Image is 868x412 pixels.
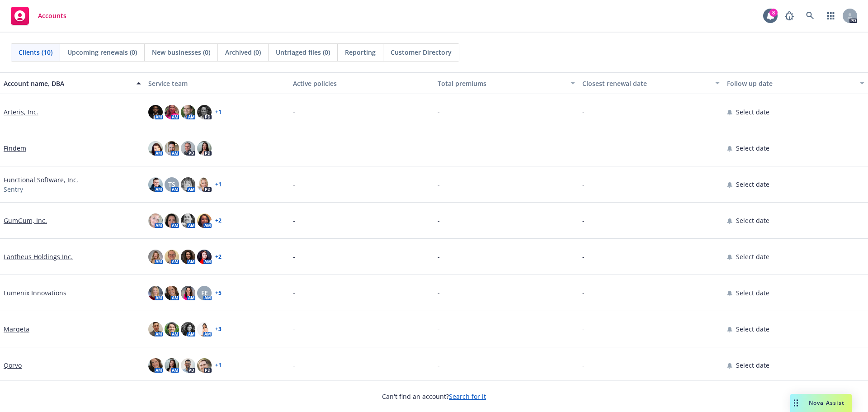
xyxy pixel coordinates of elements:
span: - [293,360,295,370]
button: Closest renewal date [579,72,723,94]
span: - [293,252,295,261]
button: Service team [145,72,289,94]
img: photo [197,358,212,373]
img: photo [165,250,179,264]
span: - [582,216,585,225]
span: - [438,360,440,370]
img: photo [148,250,163,264]
span: - [438,180,440,189]
button: Nova Assist [790,394,852,412]
a: Report a Bug [780,7,798,25]
img: photo [181,141,195,156]
img: photo [197,250,212,264]
button: Follow up date [723,72,868,94]
span: - [293,324,295,334]
a: + 2 [215,254,222,260]
span: Select date [736,360,769,370]
span: FE [201,288,208,298]
div: Total premiums [438,79,565,88]
a: Search [801,7,819,25]
img: photo [165,358,179,373]
img: photo [165,141,179,156]
img: photo [181,322,195,336]
img: photo [148,213,163,228]
img: photo [197,213,212,228]
a: GumGum, Inc. [4,216,47,225]
img: photo [181,213,195,228]
div: Account name, DBA [4,79,131,88]
span: - [293,107,295,117]
span: Clients (10) [19,47,52,57]
span: Upcoming renewals (0) [67,47,137,57]
img: photo [181,286,195,300]
span: - [438,143,440,153]
div: 8 [769,9,778,17]
span: - [438,107,440,117]
span: Reporting [345,47,376,57]
span: Select date [736,288,769,298]
button: Active policies [289,72,434,94]
span: - [582,107,585,117]
img: photo [197,177,212,192]
span: - [582,360,585,370]
a: Switch app [822,7,840,25]
a: Arteris, Inc. [4,107,38,117]
span: - [582,288,585,298]
a: Functional Software, Inc. [4,175,78,185]
div: Follow up date [727,79,854,88]
span: - [582,324,585,334]
a: + 1 [215,363,222,368]
div: Active policies [293,79,430,88]
span: Select date [736,143,769,153]
span: - [582,180,585,189]
img: photo [165,213,179,228]
img: photo [148,322,163,336]
span: - [582,252,585,261]
span: Accounts [38,12,66,19]
a: Findem [4,143,26,153]
span: Select date [736,216,769,225]
img: photo [197,322,212,336]
img: photo [148,105,163,119]
a: Search for it [449,392,486,401]
span: Customer Directory [391,47,452,57]
div: Closest renewal date [582,79,710,88]
span: Untriaged files (0) [276,47,330,57]
span: Select date [736,252,769,261]
img: photo [181,105,195,119]
img: photo [181,358,195,373]
img: photo [148,286,163,300]
a: + 3 [215,327,222,332]
img: photo [148,358,163,373]
a: Qorvo [4,360,22,370]
span: Select date [736,107,769,117]
span: - [293,288,295,298]
span: - [582,143,585,153]
button: Total premiums [434,72,579,94]
a: + 5 [215,290,222,296]
span: - [438,216,440,225]
a: + 1 [215,182,222,187]
img: photo [148,141,163,156]
img: photo [165,286,179,300]
a: + 2 [215,218,222,223]
img: photo [148,177,163,192]
span: - [293,143,295,153]
span: - [438,288,440,298]
span: New businesses (0) [152,47,210,57]
a: Accounts [7,3,70,28]
img: photo [181,250,195,264]
a: + 1 [215,109,222,115]
span: Can't find an account? [382,392,486,401]
span: Archived (0) [225,47,261,57]
a: Marqeta [4,324,29,334]
span: Nova Assist [809,399,844,407]
img: photo [181,177,195,192]
span: TS [168,180,175,189]
img: photo [165,105,179,119]
img: photo [197,141,212,156]
span: Sentry [4,185,23,194]
span: - [438,252,440,261]
div: Service team [148,79,286,88]
span: Select date [736,324,769,334]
